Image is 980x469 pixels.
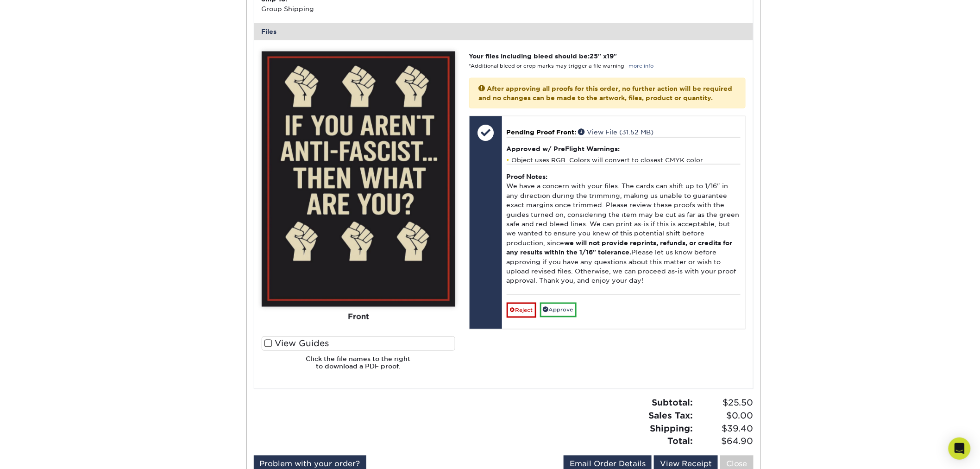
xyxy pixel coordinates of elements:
[479,85,733,101] strong: After approving all proofs for this order, no further action will be required and no changes can ...
[696,423,754,436] span: $39.40
[507,128,577,136] span: Pending Proof Front:
[652,398,693,408] strong: Subtotal:
[507,239,733,256] b: we will not provide reprints, refunds, or credits for any results within the 1/16" tolerance.
[469,63,654,69] small: *Additional bleed or crop marks may trigger a file warning –
[607,52,614,60] span: 19
[540,303,577,317] a: Approve
[254,23,754,40] div: Files
[578,128,654,136] a: View File (31.52 MB)
[949,437,971,460] div: Open Intercom Messenger
[696,397,754,410] span: $25.50
[696,435,754,448] span: $64.90
[507,164,741,295] div: We have a concern with your files. The cards can shift up to 1/16" in any direction during the tr...
[696,410,754,423] span: $0.00
[469,52,617,60] strong: Your files including bleed should be: " x "
[262,355,455,378] h6: Click the file names to the right to download a PDF proof.
[507,303,536,317] a: Reject
[507,156,741,164] li: Object uses RGB. Colors will convert to closest CMYK color.
[667,436,693,446] strong: Total:
[262,336,455,351] label: View Guides
[507,145,741,152] h4: Approved w/ PreFlight Warnings:
[262,307,455,327] div: Front
[507,173,548,180] strong: Proof Notes:
[650,424,693,434] strong: Shipping:
[590,52,598,60] span: 25
[648,411,693,421] strong: Sales Tax:
[629,63,654,69] a: more info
